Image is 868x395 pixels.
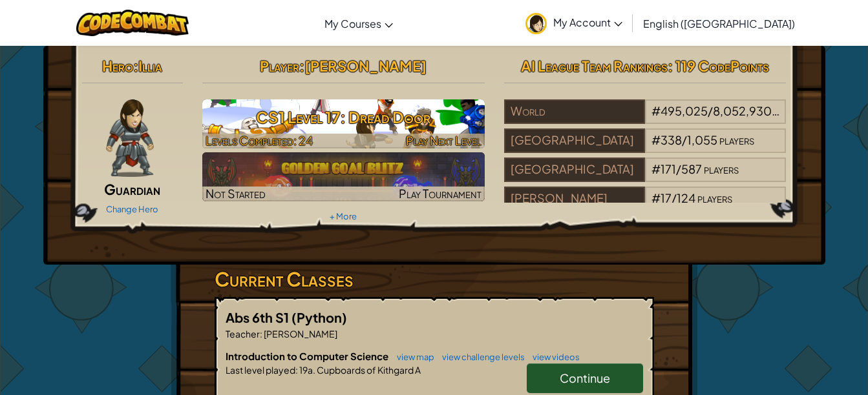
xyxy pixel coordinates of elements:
[651,190,661,205] span: #
[637,6,801,41] a: English ([GEOGRAPHIC_DATA])
[202,152,485,201] img: Golden Goal
[521,57,668,75] span: AI League Team Rankings
[226,328,260,339] span: Teacher
[525,13,547,34] img: avatar
[504,141,787,156] a: [GEOGRAPHIC_DATA]#338/1,055players
[295,364,298,376] span: :
[661,103,708,118] span: 495,025
[676,161,681,176] span: /
[643,17,795,30] span: English ([GEOGRAPHIC_DATA])
[681,161,702,176] span: 587
[436,352,525,362] a: view challenge levels
[106,204,158,214] a: Change Hero
[202,103,485,132] h3: CS1 Level 17: Dread Door
[519,3,629,43] a: My Account
[262,328,337,339] span: [PERSON_NAME]
[504,128,645,153] div: [GEOGRAPHIC_DATA]
[504,112,787,127] a: World#495,025/8,052,930players
[215,265,654,294] h3: Current Classes
[697,190,732,205] span: players
[138,57,162,75] span: Illia
[202,99,485,148] a: Play Next Level
[651,132,661,147] span: #
[504,99,645,124] div: World
[651,103,661,118] span: #
[708,103,713,118] span: /
[390,352,434,362] a: view map
[504,157,645,182] div: [GEOGRAPHIC_DATA]
[291,309,347,325] span: (Python)
[102,57,133,75] span: Hero
[504,187,645,211] div: [PERSON_NAME]
[206,186,266,201] span: Not Started
[704,161,739,176] span: players
[76,10,189,36] img: CodeCombat logo
[304,57,427,75] span: [PERSON_NAME]
[202,99,485,148] img: CS1 Level 17: Dread Door
[526,352,580,362] a: view videos
[651,161,661,176] span: #
[504,170,787,185] a: [GEOGRAPHIC_DATA]#171/587players
[206,133,313,148] span: Levels Completed: 24
[687,132,717,147] span: 1,055
[406,133,482,148] span: Play Next Level
[330,211,357,221] a: + More
[202,152,485,201] a: Not StartedPlay Tournament
[504,199,787,214] a: [PERSON_NAME]#17/124players
[260,57,299,75] span: Player
[713,103,779,118] span: 8,052,930
[133,57,138,75] span: :
[672,190,677,205] span: /
[104,180,160,198] span: Guardian
[315,364,421,376] span: Cupboards of Kithgard A
[299,57,304,75] span: :
[661,132,682,147] span: 338
[226,309,291,325] span: Abs 6th S1
[318,6,399,41] a: My Courses
[719,132,754,147] span: players
[298,364,315,376] span: 19a.
[553,15,622,29] span: My Account
[668,57,769,75] span: : 119 CodePoints
[682,132,687,147] span: /
[661,161,676,176] span: 171
[560,370,610,385] span: Continue
[324,17,381,30] span: My Courses
[226,350,390,362] span: Introduction to Computer Science
[260,328,262,339] span: :
[106,99,153,177] img: guardian-pose.png
[677,190,695,205] span: 124
[226,364,295,376] span: Last level played
[661,190,672,205] span: 17
[399,186,482,201] span: Play Tournament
